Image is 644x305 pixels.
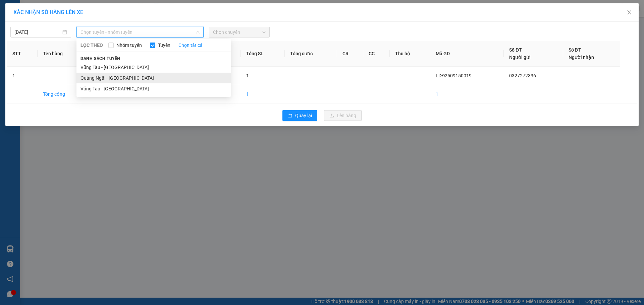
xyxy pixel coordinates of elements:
li: Vũng Tàu - [GEOGRAPHIC_DATA] [76,83,231,94]
span: down [196,30,200,34]
strong: 0978 771155 - 0975 77 1155 [31,43,99,49]
button: Close [620,3,639,22]
span: Chọn tuyến - nhóm tuyến [80,27,200,37]
th: Thu hộ [390,41,430,67]
span: Nhóm tuyến [114,42,145,49]
span: LỌC THEO [80,42,103,49]
span: 0327272336 [509,73,536,78]
span: Chọn chuyến [213,27,266,37]
th: Tên hàng [38,41,89,67]
span: Tuyến [155,42,173,49]
img: logo [3,5,17,36]
input: 15/09/2025 [14,28,61,36]
th: CC [363,41,390,67]
th: Tổng SL [241,41,285,67]
span: rollback [288,113,292,119]
li: Quảng Ngãi - [GEOGRAPHIC_DATA] [76,73,231,83]
strong: Tổng đài hỗ trợ: 0914 113 973 - 0982 113 973 - 0919 113 973 - [20,29,109,42]
td: 1 [7,67,38,85]
th: STT [7,41,38,67]
td: 1 [241,85,285,103]
th: Mã GD [430,41,504,67]
strong: Công ty TNHH DVVT Văn Vinh 76 [3,38,17,83]
td: Tổng cộng [38,85,89,103]
span: Danh sách tuyến [76,56,124,62]
th: CR [337,41,364,67]
span: LDĐ2509150019 [436,73,472,78]
span: Người gửi [509,55,531,60]
strong: [PERSON_NAME] ([GEOGRAPHIC_DATA]) [19,10,111,28]
button: uploadLên hàng [324,110,362,121]
span: 1 [246,73,249,78]
span: Số ĐT [569,47,581,53]
li: Vũng Tàu - [GEOGRAPHIC_DATA] [76,62,231,73]
span: close [627,10,632,15]
span: XÁC NHẬN SỐ HÀNG LÊN XE [13,9,83,15]
button: rollbackQuay lại [282,110,317,121]
span: Quay lại [295,112,312,119]
span: Người nhận [569,55,594,60]
a: Chọn tất cả [178,42,203,49]
th: Tổng cước [285,41,337,67]
td: 1 [430,85,504,103]
span: Số ĐT [509,47,522,53]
